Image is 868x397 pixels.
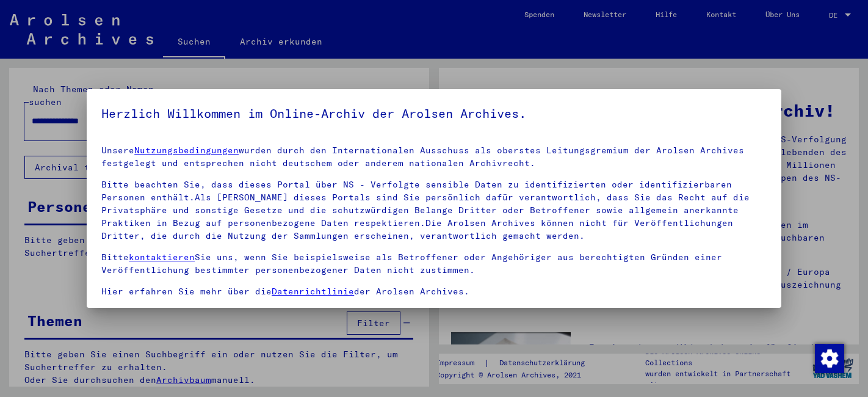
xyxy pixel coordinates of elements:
[134,145,239,156] a: Nutzungsbedingungen
[101,178,767,242] p: Bitte beachten Sie, dass dieses Portal über NS - Verfolgte sensible Daten zu identifizierten oder...
[101,104,767,123] h5: Herzlich Willkommen im Online-Archiv der Arolsen Archives.
[272,286,354,297] a: Datenrichtlinie
[101,285,767,298] p: Hier erfahren Sie mehr über die der Arolsen Archives.
[129,252,195,263] a: kontaktieren
[101,144,767,170] p: Unsere wurden durch den Internationalen Ausschuss als oberstes Leitungsgremium der Arolsen Archiv...
[101,307,767,332] p: Von einigen Dokumenten werden in den Arolsen Archives nur Kopien aufbewahrt.Die Originale sowie d...
[101,251,767,277] p: Bitte Sie uns, wenn Sie beispielsweise als Betroffener oder Angehöriger aus berechtigten Gründen ...
[815,344,844,373] img: Zustimmung ändern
